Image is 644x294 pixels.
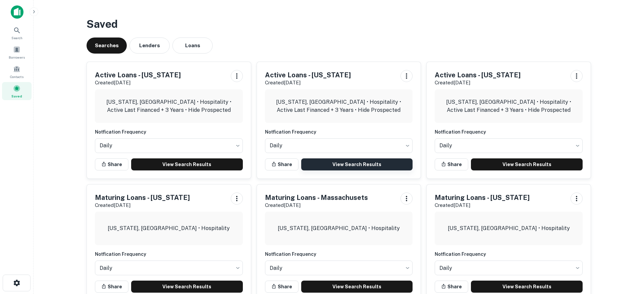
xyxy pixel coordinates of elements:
[435,201,530,209] p: Created [DATE]
[265,79,351,87] p: Created [DATE]
[95,281,128,293] button: Share
[270,98,408,114] p: [US_STATE], [GEOGRAPHIC_DATA] • Hospitality • Active Last Financed + 3 Years • Hide Prospected
[2,43,32,61] a: Borrowers
[435,136,583,155] div: Without label
[108,224,230,232] p: [US_STATE], [GEOGRAPHIC_DATA] • Hospitality
[265,158,299,170] button: Share
[129,38,170,54] button: Lenders
[435,259,583,277] div: Without label
[2,24,32,42] a: Search
[435,70,521,80] h5: Active Loans - [US_STATE]
[435,281,468,293] button: Share
[95,70,181,80] h5: Active Loans - [US_STATE]
[265,136,413,155] div: Without label
[435,193,530,203] h5: Maturing Loans - [US_STATE]
[95,201,190,209] p: Created [DATE]
[435,158,468,170] button: Share
[87,38,127,54] button: Searches
[471,158,583,170] a: View Search Results
[265,250,413,258] h6: Notfication Frequency
[172,38,213,54] button: Loans
[11,93,22,99] span: Saved
[2,82,32,100] a: Saved
[131,158,243,170] a: View Search Results
[440,98,577,114] p: [US_STATE], [GEOGRAPHIC_DATA] • Hospitality • Active Last Financed + 3 Years • Hide Prospected
[95,136,243,155] div: Without label
[95,128,243,136] h6: Notfication Frequency
[610,240,644,273] iframe: Chat Widget
[265,193,368,203] h5: Maturing Loans - Massachusets
[87,16,591,32] h3: Saved
[100,98,237,114] p: [US_STATE], [GEOGRAPHIC_DATA] • Hospitality • Active Last Financed + 3 Years • Hide Prospected
[435,128,583,136] h6: Notfication Frequency
[95,259,243,277] div: Without label
[435,250,583,258] h6: Notfication Frequency
[265,281,299,293] button: Share
[10,74,23,79] span: Contacts
[265,259,413,277] div: Without label
[11,5,23,19] img: capitalize-icon.png
[471,281,583,293] a: View Search Results
[95,250,243,258] h6: Notfication Frequency
[435,79,521,87] p: Created [DATE]
[95,79,181,87] p: Created [DATE]
[9,55,25,60] span: Borrowers
[265,201,368,209] p: Created [DATE]
[11,35,22,41] span: Search
[265,128,413,136] h6: Notfication Frequency
[278,224,400,232] p: [US_STATE], [GEOGRAPHIC_DATA] • Hospitality
[2,63,32,81] a: Contacts
[448,224,570,232] p: [US_STATE], [GEOGRAPHIC_DATA] • Hospitality
[301,158,413,170] a: View Search Results
[95,193,190,203] h5: Maturing Loans - [US_STATE]
[95,158,128,170] button: Share
[301,281,413,293] a: View Search Results
[131,281,243,293] a: View Search Results
[265,70,351,80] h5: Active Loans - [US_STATE]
